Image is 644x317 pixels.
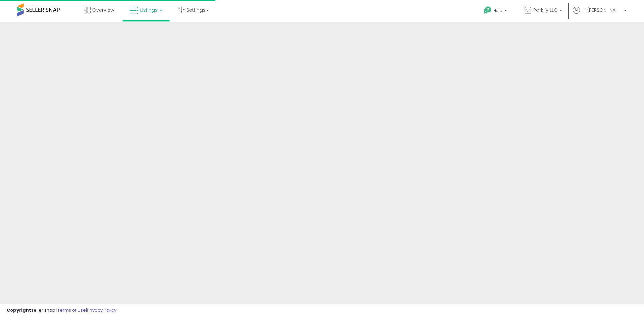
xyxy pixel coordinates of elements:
span: Overview [92,7,114,13]
span: Hi [PERSON_NAME] [582,7,622,13]
span: Help [493,8,502,13]
a: Hi [PERSON_NAME] [573,7,627,22]
i: Get Help [483,6,492,14]
span: Listings [140,7,158,13]
a: Help [478,1,514,22]
span: Parkify LLC [533,7,557,13]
